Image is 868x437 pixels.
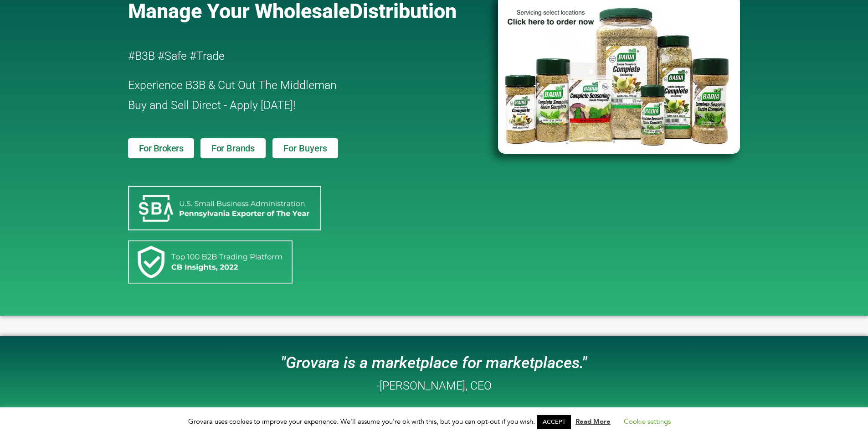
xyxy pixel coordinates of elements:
a: ACCEPT [537,415,571,429]
h2: -[PERSON_NAME], CEO [376,380,492,391]
span: For Brands [211,144,255,153]
span: Grovara uses cookies to improve your experience. We'll assume you're ok with this, but you can op... [188,417,680,426]
a: For Buyers [272,138,338,158]
h2: #B3B #Safe #Trade [128,46,446,66]
span: Buy and Sell Direct - Apply [DATE]! [128,99,296,112]
span: For Buyers [283,144,327,153]
a: For Brokers [128,138,195,158]
a: Read More [575,417,611,426]
span: Experience B3B & Cut Out The Middleman [128,78,337,92]
i: "Grovara is a marketplace for marketplaces." [281,354,587,372]
a: For Brands [200,138,266,158]
span: For Brokers [139,144,184,153]
a: Cookie settings [624,417,671,426]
